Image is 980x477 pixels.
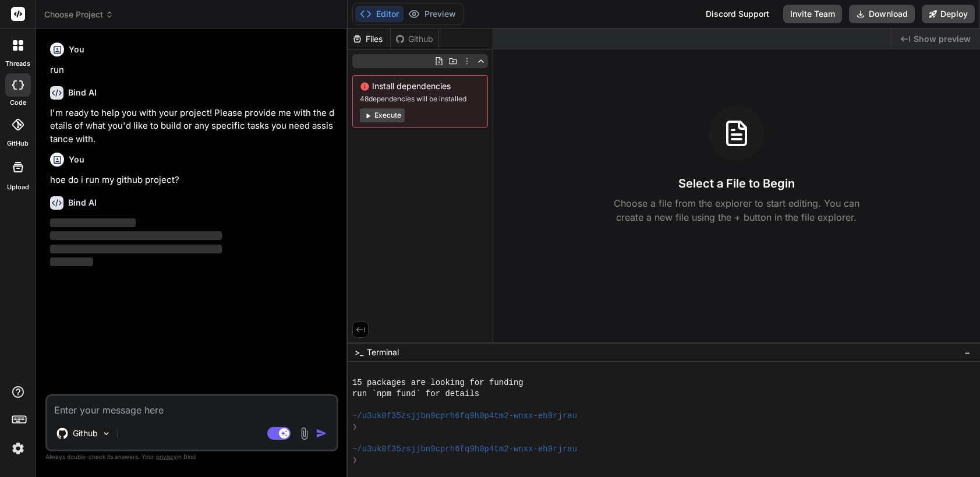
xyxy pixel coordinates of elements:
button: Deploy [922,5,975,23]
img: attachment [298,427,311,440]
span: ‌ [50,257,93,266]
p: Github [73,427,98,439]
img: icon [316,427,327,439]
h6: Bind AI [68,87,97,98]
span: ‌ [50,245,222,253]
button: Download [849,5,915,23]
label: GitHub [7,139,29,149]
p: hoe do i run my github project? [50,174,336,187]
label: threads [5,59,30,69]
span: ❯ [352,455,358,466]
p: run [50,63,336,77]
span: ~/u3uk0f35zsjjbn9cprh6fq9h0p4tm2-wnxx-eh9rjrau [352,411,577,422]
div: Files [348,33,390,45]
div: Discord Support [699,5,776,23]
span: >_ [355,347,363,358]
label: Upload [7,182,29,192]
span: Terminal [367,347,399,358]
p: I'm ready to help you with your project! Please provide me with the details of what you'd like to... [50,107,336,146]
button: Execute [360,108,405,122]
span: − [964,347,971,358]
p: Choose a file from the explorer to start editing. You can create a new file using the + button in... [606,196,867,224]
span: 48 dependencies will be installed [360,94,480,104]
button: − [962,343,973,362]
button: Preview [404,6,461,22]
span: Install dependencies [360,80,480,92]
img: settings [8,439,28,458]
h6: Bind AI [68,197,97,209]
span: privacy [156,453,177,460]
span: Choose Project [44,9,114,20]
button: Editor [355,6,404,22]
span: 15 packages are looking for funding [352,377,523,388]
span: ‌ [50,218,136,227]
h3: Select a File to Begin [678,175,795,192]
span: Show preview [914,33,971,45]
span: ‌ [50,231,222,240]
h6: You [69,44,84,55]
span: run `npm fund` for details [352,388,479,400]
span: ~/u3uk0f35zsjjbn9cprh6fq9h0p4tm2-wnxx-eh9rjrau [352,444,577,455]
button: Invite Team [783,5,842,23]
h6: You [69,154,84,165]
div: Github [391,33,438,45]
img: Pick Models [101,429,111,439]
p: Always double-check its answers. Your in Bind [45,451,338,462]
label: code [10,98,26,108]
span: ❯ [352,422,358,433]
